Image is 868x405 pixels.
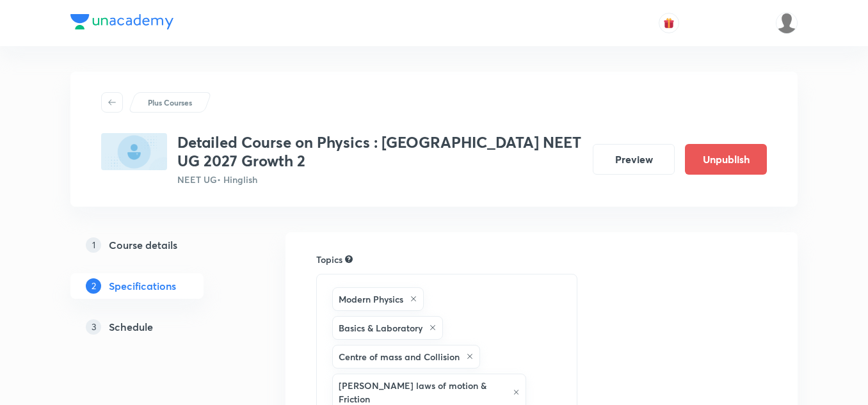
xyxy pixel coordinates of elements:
[593,144,675,175] button: Preview
[685,144,767,175] button: Unpublish
[109,278,176,294] h5: Specifications
[86,237,101,253] p: 1
[663,17,675,29] img: avatar
[86,319,101,335] p: 3
[109,319,153,335] h5: Schedule
[177,173,583,186] p: NEET UG • Hinglish
[70,314,245,340] a: 3Schedule
[316,253,342,266] h6: Topics
[86,278,101,294] p: 2
[776,12,798,34] img: snigdha
[339,350,460,363] h6: Centre of mass and Collision
[70,232,245,258] a: 1Course details
[659,13,679,33] button: avatar
[345,253,353,265] div: Search for topics
[339,292,403,306] h6: Modern Physics
[70,14,173,29] img: Company Logo
[339,321,422,335] h6: Basics & Laboratory
[177,133,583,170] h3: Detailed Course on Physics : [GEOGRAPHIC_DATA] NEET UG 2027 Growth 2
[70,14,173,33] a: Company Logo
[148,97,192,108] p: Plus Courses
[109,237,177,253] h5: Course details
[101,133,167,170] img: A4A64E8B-D912-460B-A545-154226E5AB2D_plus.png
